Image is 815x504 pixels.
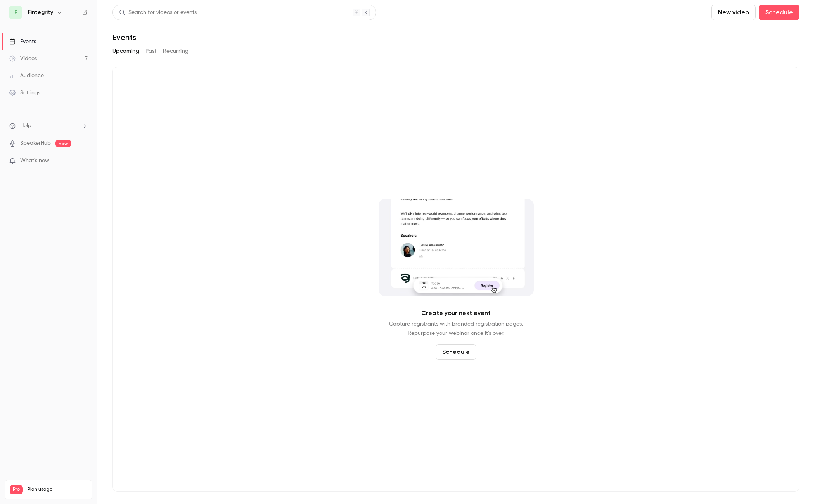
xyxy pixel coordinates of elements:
[112,45,139,57] button: Upcoming
[759,5,799,20] button: Schedule
[421,308,491,318] p: Create your next event
[163,45,189,57] button: Recurring
[28,487,87,493] span: Plan usage
[9,72,44,80] div: Audience
[55,140,71,147] span: new
[9,55,37,62] div: Videos
[28,9,53,16] h6: Fintegrity
[9,89,40,97] div: Settings
[112,33,136,42] h1: Events
[78,158,88,165] iframe: Noticeable Trigger
[9,38,36,45] div: Events
[10,485,23,494] span: Pro
[14,9,17,17] span: F
[711,5,756,20] button: New video
[20,157,49,165] span: What's new
[119,9,197,17] div: Search for videos or events
[436,344,476,360] button: Schedule
[20,122,31,130] span: Help
[20,139,51,147] a: SpeakerHub
[389,319,523,338] p: Capture registrants with branded registration pages. Repurpose your webinar once it's over.
[145,45,157,57] button: Past
[9,122,88,130] li: help-dropdown-opener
